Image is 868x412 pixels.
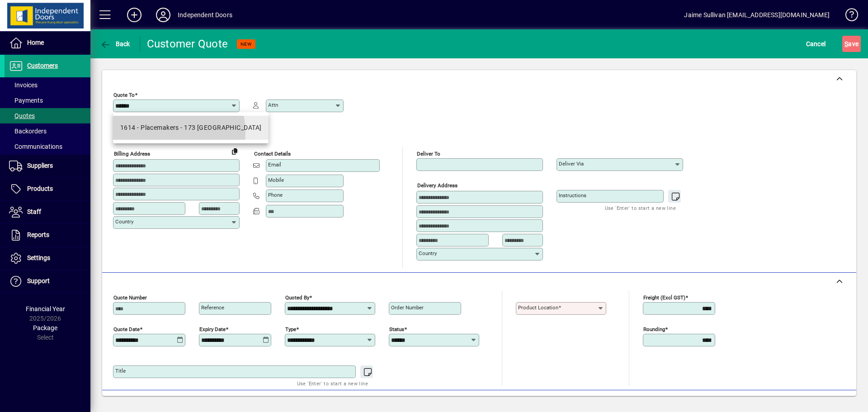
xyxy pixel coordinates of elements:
span: Reports [27,231,49,238]
a: Invoices [5,77,90,93]
div: Customer Quote [147,37,228,51]
mat-label: Reference [201,304,224,311]
button: Add [120,7,149,23]
span: Backorders [9,128,47,135]
mat-label: Expiry date [199,326,226,332]
span: Products [27,185,53,192]
button: Copy to Delivery address [227,144,242,158]
span: S [844,40,848,47]
button: Product [790,394,836,411]
span: ave [844,37,859,51]
mat-hint: Use 'Enter' to start a new line [605,203,676,213]
mat-label: Order number [391,304,424,311]
span: Home [27,39,44,46]
mat-label: Country [115,218,133,225]
div: Jaime Sullivan [EMAIL_ADDRESS][DOMAIN_NAME] [684,8,830,22]
span: Product [795,395,831,410]
mat-label: Quote To [113,92,135,98]
mat-label: Quoted by [285,294,309,300]
a: Knowledge Base [839,2,857,31]
mat-label: Instructions [559,192,586,199]
span: Cancel [806,37,826,51]
a: Suppliers [5,155,90,177]
span: Staff [27,208,41,215]
a: Support [5,270,90,293]
mat-label: Product location [518,304,558,311]
mat-hint: Use 'Enter' to start a new line [297,378,368,388]
button: Cancel [804,36,828,52]
mat-label: Freight (excl GST) [643,294,685,300]
a: Quotes [5,108,90,123]
mat-label: Type [285,326,296,332]
span: Quotes [9,112,35,119]
app-page-header-button: Back [90,36,140,52]
a: Settings [5,247,90,270]
span: Invoices [9,81,38,89]
span: Financial Year [26,305,65,313]
span: Payments [9,97,43,104]
mat-label: Email [268,161,281,168]
span: Settings [27,254,50,261]
div: Independent Doors [178,8,232,22]
span: NEW [241,41,252,47]
button: Profile [149,7,178,23]
a: Staff [5,201,90,223]
mat-label: Deliver via [559,161,584,167]
span: Suppliers [27,162,53,169]
mat-label: Attn [268,102,278,108]
span: Support [27,277,50,284]
span: Package [33,324,57,331]
mat-option: 1614 - Placemakers - 173 ASHBURTON [113,116,269,140]
mat-label: Title [115,368,126,374]
button: Back [98,36,132,52]
a: Reports [5,224,90,246]
a: Products [5,178,90,200]
a: Payments [5,93,90,108]
button: Save [842,36,861,52]
mat-label: Country [419,250,437,256]
mat-label: Quote number [113,294,147,300]
mat-label: Mobile [268,177,284,183]
span: Customers [27,62,58,69]
mat-label: Deliver To [417,151,440,157]
a: Backorders [5,123,90,139]
a: Home [5,32,90,54]
mat-label: Quote date [113,326,140,332]
mat-label: Status [389,326,404,332]
mat-label: Phone [268,192,283,198]
a: Communications [5,139,90,154]
span: Communications [9,143,62,150]
span: Back [100,40,130,47]
div: 1614 - Placemakers - 173 [GEOGRAPHIC_DATA] [120,123,261,133]
mat-label: Rounding [643,326,665,332]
